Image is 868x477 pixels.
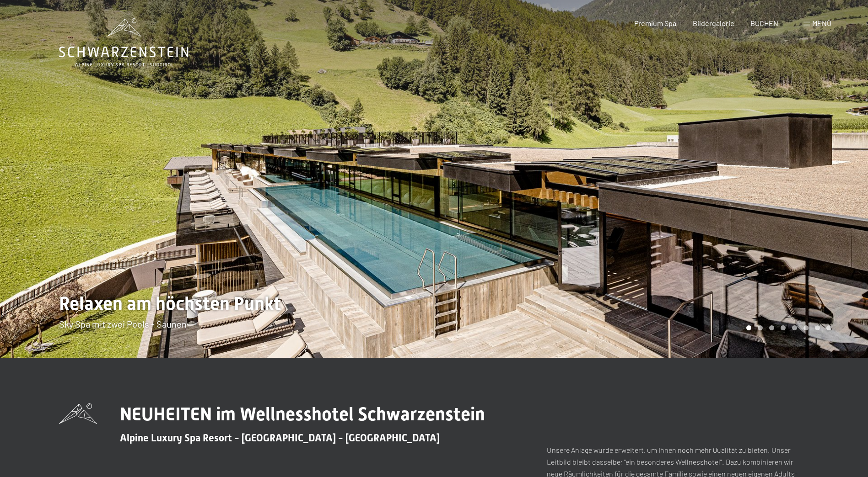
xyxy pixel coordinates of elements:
[693,19,734,27] a: Bildergalerie
[120,432,440,444] span: Alpine Luxury Spa Resort - [GEOGRAPHIC_DATA] - [GEOGRAPHIC_DATA]
[803,325,809,330] div: Carousel Page 6
[769,325,774,330] div: Carousel Page 3
[812,19,831,27] span: Menü
[792,325,797,330] div: Carousel Page 5
[746,325,751,330] div: Carousel Page 1 (Current Slide)
[826,325,831,330] div: Carousel Page 8
[758,325,763,330] div: Carousel Page 2
[781,325,786,330] div: Carousel Page 4
[120,403,485,425] span: NEUHEITEN im Wellnesshotel Schwarzenstein
[815,325,820,330] div: Carousel Page 7
[743,325,831,330] div: Carousel Pagination
[750,19,778,27] a: BUCHEN
[634,19,676,27] a: Premium Spa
